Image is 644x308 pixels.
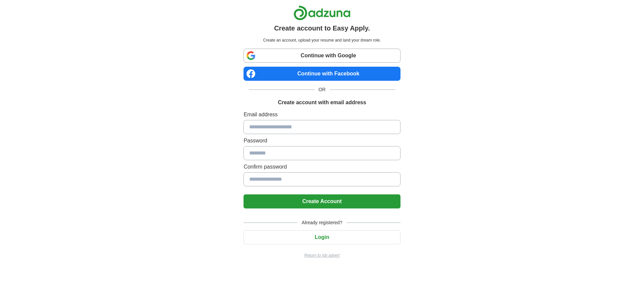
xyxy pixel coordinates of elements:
button: Login [244,230,400,244]
a: Continue with Google [244,49,400,63]
a: Return to job advert [244,252,400,258]
label: Email address [244,111,400,119]
a: Login [244,234,400,240]
label: Password [244,137,400,145]
span: OR [315,86,330,93]
a: Continue with Facebook [244,67,400,81]
img: Adzuna logo [293,5,351,20]
p: Create an account, upload your resume and land your dream role. [245,37,399,43]
button: Create Account [244,194,400,208]
h1: Create account to Easy Apply. [274,23,370,33]
span: Already registered? [298,219,346,226]
label: Confirm password [244,163,400,171]
h1: Create account with email address [278,99,366,107]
